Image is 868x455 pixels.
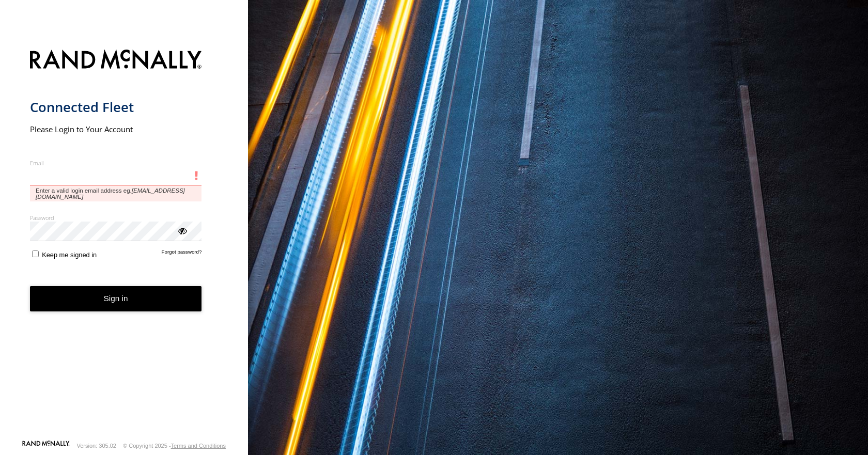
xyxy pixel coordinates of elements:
[36,187,185,200] em: [EMAIL_ADDRESS][DOMAIN_NAME]
[123,443,226,449] div: © Copyright 2025 -
[42,251,97,259] span: Keep me signed in
[32,250,39,257] input: Keep me signed in
[171,443,226,449] a: Terms and Conditions
[162,249,202,259] a: Forgot password?
[30,99,202,116] h1: Connected Fleet
[30,159,202,167] label: Email
[30,286,202,311] button: Sign in
[22,441,70,451] a: Visit our Website
[30,43,219,440] form: main
[30,124,202,134] h2: Please Login to Your Account
[30,214,202,222] label: Password
[77,443,116,449] div: Version: 305.02
[30,48,202,74] img: Rand McNally
[30,185,202,201] span: Enter a valid login email address eg.
[177,225,187,236] div: ViewPassword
